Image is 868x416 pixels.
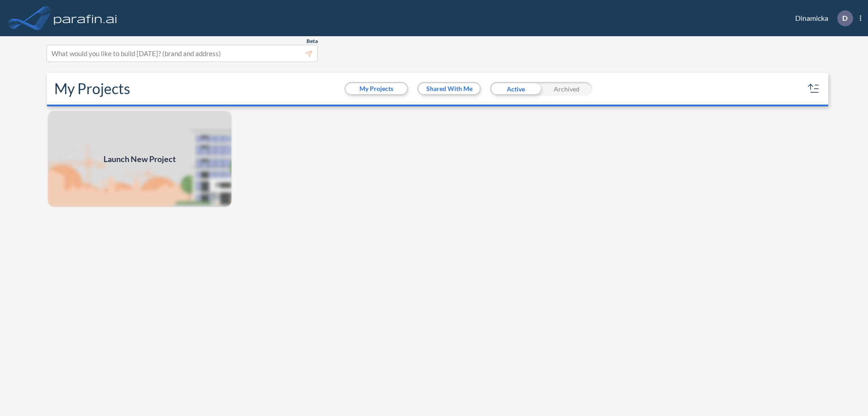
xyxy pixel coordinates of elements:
[54,80,130,97] h2: My Projects
[842,14,848,22] p: D
[52,9,119,27] img: logo
[104,153,176,165] span: Launch New Project
[807,81,821,96] button: sort
[782,10,861,26] div: Dinamicka
[419,83,480,94] button: Shared With Me
[47,110,232,208] a: Launch New Project
[47,110,232,208] img: add
[490,82,541,96] div: Active
[541,82,592,96] div: Archived
[346,83,407,94] button: My Projects
[307,38,318,45] span: Beta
